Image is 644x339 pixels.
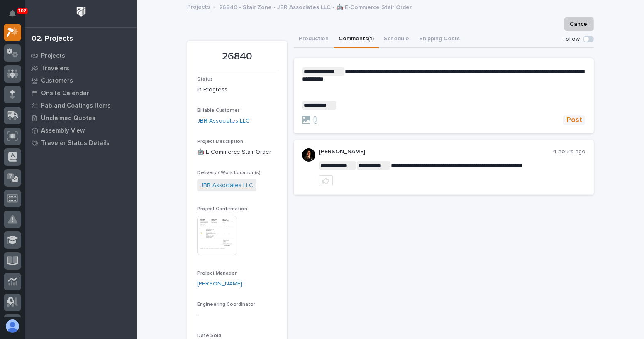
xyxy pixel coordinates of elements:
span: Status [197,77,213,82]
button: Comments (1) [334,31,379,48]
img: Workspace Logo [73,4,89,20]
p: Traveler Status Details [41,140,110,147]
span: Project Confirmation [197,206,247,211]
a: Travelers [25,62,137,74]
span: Delivery / Work Location(s) [197,170,261,175]
a: JBR Associates LLC [197,117,250,125]
p: Customers [41,77,73,85]
button: like this post [319,175,333,186]
span: Engineering Coordinator [197,302,255,307]
p: Follow [563,36,580,43]
p: Onsite Calendar [41,90,89,97]
span: Date Sold [197,333,221,338]
a: Unclaimed Quotes [25,112,137,124]
a: Traveler Status Details [25,137,137,149]
button: Shipping Costs [414,31,465,48]
button: Post [563,115,585,125]
p: Unclaimed Quotes [41,115,95,122]
button: Schedule [379,31,414,48]
span: Project Description [197,139,243,144]
span: Post [566,115,582,125]
span: Cancel [570,19,588,29]
button: Notifications [4,5,21,22]
button: Production [294,31,334,48]
img: ALV-UjUW5P6fp_EKJDib9bSu4i9siC2VWaYoJ4wmsxqwS8ugEzqt2jUn7pYeYhA5TGr5A6D3IzuemHUGlvM5rCUNVp4NrpVac... [302,148,315,162]
p: Travelers [41,65,69,72]
a: Projects [187,2,210,11]
p: 26840 - Stair Zone - JBR Associates LLC - 🤖 E-Commerce Stair Order [219,2,412,11]
button: Cancel [564,17,594,31]
span: Billable Customer [197,108,239,113]
p: 26840 [197,51,277,63]
div: Notifications102 [10,10,21,23]
a: Onsite Calendar [25,87,137,99]
p: - [197,311,277,319]
p: [PERSON_NAME] [319,148,553,155]
p: In Progress [197,86,277,94]
div: 02. Projects [32,34,73,44]
a: Fab and Coatings Items [25,99,137,112]
p: 102 [18,8,27,14]
p: 4 hours ago [553,148,585,155]
a: Assembly View [25,124,137,137]
p: Projects [41,52,65,60]
span: Project Manager [197,271,237,276]
a: Customers [25,74,137,87]
button: users-avatar [4,317,21,335]
p: Fab and Coatings Items [41,102,111,110]
p: 🤖 E-Commerce Stair Order [197,148,277,157]
a: Projects [25,49,137,62]
p: Assembly View [41,127,85,135]
a: [PERSON_NAME] [197,280,242,288]
a: JBR Associates LLC [200,181,253,190]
